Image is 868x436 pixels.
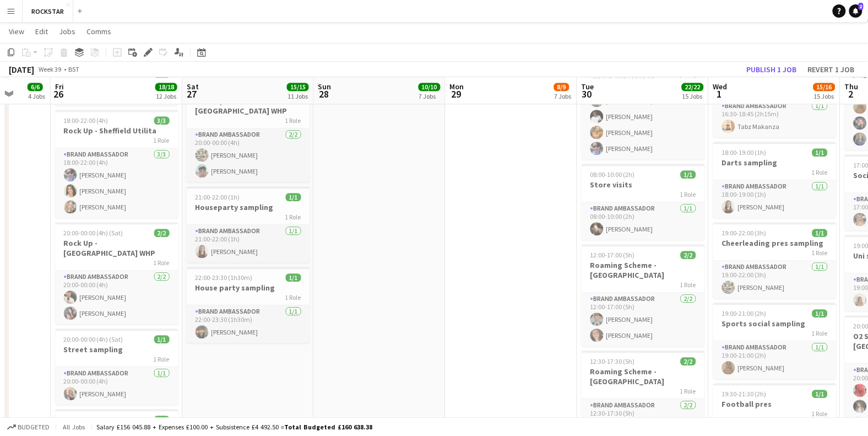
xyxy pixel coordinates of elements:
span: 1 Role [680,387,696,395]
app-card-role: Brand Ambassador4/408:00-09:00 (1h)[PERSON_NAME][PERSON_NAME][PERSON_NAME][PERSON_NAME] [582,74,705,159]
div: 12 Jobs [156,92,177,100]
app-job-card: 20:00-00:00 (4h) (Sun)2/2Rock Up - [GEOGRAPHIC_DATA] WHP1 RoleBrand Ambassador2/220:00-00:00 (4h)... [187,80,310,182]
app-card-role: Brand Ambassador1/122:00-23:30 (1h30m)[PERSON_NAME] [187,305,310,343]
span: View [9,26,24,36]
span: 18:00-22:00 (4h) [64,116,109,125]
span: 21:00-22:00 (1h) [196,193,240,201]
span: Jobs [59,26,75,36]
span: Comms [86,26,111,36]
span: 8/9 [554,83,569,91]
h3: Store visits [582,180,705,190]
span: 1/1 [286,193,301,201]
span: 1 Role [285,293,301,302]
span: 27 [185,88,199,100]
span: Wed [713,82,728,91]
div: 4 Jobs [28,92,45,100]
span: 1 Role [680,281,696,289]
span: 2 [859,3,864,10]
span: 1 Role [154,355,170,363]
app-card-role: Brand Ambassador1/119:00-22:00 (3h)[PERSON_NAME] [713,261,837,298]
a: View [4,24,29,39]
span: 28 [317,88,332,100]
button: Budgeted [6,421,51,433]
span: 6/6 [28,83,43,91]
span: 30 [580,88,594,100]
span: 1 Role [812,410,828,418]
span: Mon [450,82,464,91]
span: 1 Role [154,259,170,267]
h3: Roaming Scheme - [GEOGRAPHIC_DATA] [582,367,705,386]
span: 18/18 [155,83,177,91]
app-job-card: 20:00-00:00 (4h) (Sat)1/1Street sampling1 RoleBrand Ambassador1/120:00-00:00 (4h)[PERSON_NAME] [55,329,178,405]
h3: Roaming Scheme - [GEOGRAPHIC_DATA] [582,260,705,280]
app-job-card: 19:00-21:00 (2h)1/1Sports social sampling1 RoleBrand Ambassador1/119:00-21:00 (2h)[PERSON_NAME] [713,303,837,379]
span: 22/22 [682,83,704,91]
app-job-card: 18:00-19:00 (1h)1/1Darts sampling1 RoleBrand Ambassador1/118:00-19:00 (1h)[PERSON_NAME] [713,142,837,218]
h3: Cheerleading pres sampling [713,238,837,248]
span: All jobs [61,423,87,431]
span: 20:00-00:00 (4h) (Sat) [64,335,123,343]
span: 21:00-22:00 (1h) [64,416,109,424]
div: 18:00-22:00 (4h)3/3Rock Up - Sheffield Utilita1 RoleBrand Ambassador3/318:00-22:00 (4h)[PERSON_NA... [55,110,178,218]
span: Edit [35,26,48,36]
span: 19:00-21:00 (2h) [722,309,767,317]
app-job-card: 22:00-23:30 (1h30m)1/1House party sampling1 RoleBrand Ambassador1/122:00-23:30 (1h30m)[PERSON_NAME] [187,267,310,343]
div: 15 Jobs [814,92,835,100]
span: Total Budgeted £160 638.38 [284,423,372,431]
app-card-role: Brand Ambassador1/116:30-18:45 (2h15m)Tabz Makanza [713,100,837,137]
h3: Houseparty sampling [187,202,310,212]
span: 1 Role [154,136,170,144]
span: 1/1 [812,390,828,398]
span: 1/1 [812,309,828,317]
span: 12:00-17:00 (5h) [590,251,635,259]
span: 1 Role [285,116,301,125]
h3: Street sampling [55,345,178,354]
a: Edit [31,24,52,39]
span: Thu [845,82,859,91]
span: 1/1 [154,335,170,343]
div: 7 Jobs [419,92,440,100]
span: Sat [187,82,199,91]
app-card-role: Brand Ambassador2/220:00-00:00 (4h)[PERSON_NAME][PERSON_NAME] [187,128,310,182]
span: 19:00-22:00 (3h) [722,229,767,237]
app-card-role: Brand Ambassador1/119:00-21:00 (2h)[PERSON_NAME] [713,341,837,379]
span: Week 39 [36,65,64,73]
a: Comms [82,24,116,39]
app-card-role: Brand Ambassador1/121:00-22:00 (1h)[PERSON_NAME] [187,225,310,262]
span: 2 [843,88,859,100]
app-job-card: 21:00-22:00 (1h)1/1Houseparty sampling1 RoleBrand Ambassador1/121:00-22:00 (1h)[PERSON_NAME] [187,186,310,262]
div: 19:00-22:00 (3h)1/1Cheerleading pres sampling1 RoleBrand Ambassador1/119:00-22:00 (3h)[PERSON_NAME] [713,222,837,298]
span: Sun [318,82,332,91]
span: 1/1 [681,170,696,179]
a: Jobs [55,24,80,39]
button: Publish 1 job [742,62,801,77]
span: 1 Role [812,249,828,257]
span: 19:30-21:30 (2h) [722,390,767,398]
div: 7 Jobs [555,92,572,100]
app-card-role: Brand Ambassador2/212:00-17:00 (5h)[PERSON_NAME][PERSON_NAME] [582,293,705,346]
div: [DATE] [9,64,34,75]
h3: House party sampling [187,283,310,293]
app-job-card: 08:00-10:00 (2h)1/1Store visits1 RoleBrand Ambassador1/108:00-10:00 (2h)[PERSON_NAME] [582,164,705,240]
span: 1 Role [812,168,828,176]
span: Fri [55,82,64,91]
span: 29 [448,88,464,100]
span: 18:00-19:00 (1h) [722,148,767,157]
h3: Sports social sampling [713,319,837,329]
h3: Rock Up - [GEOGRAPHIC_DATA] WHP [55,238,178,258]
span: 10/10 [419,83,441,91]
span: 2/2 [154,229,170,237]
button: Revert 1 job [804,62,859,77]
app-job-card: 12:00-17:00 (5h)2/2Roaming Scheme - [GEOGRAPHIC_DATA]1 RoleBrand Ambassador2/212:00-17:00 (5h)[PE... [582,244,705,346]
div: 15 Jobs [682,92,703,100]
span: 1 [712,88,728,100]
div: 11 Jobs [287,92,308,100]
